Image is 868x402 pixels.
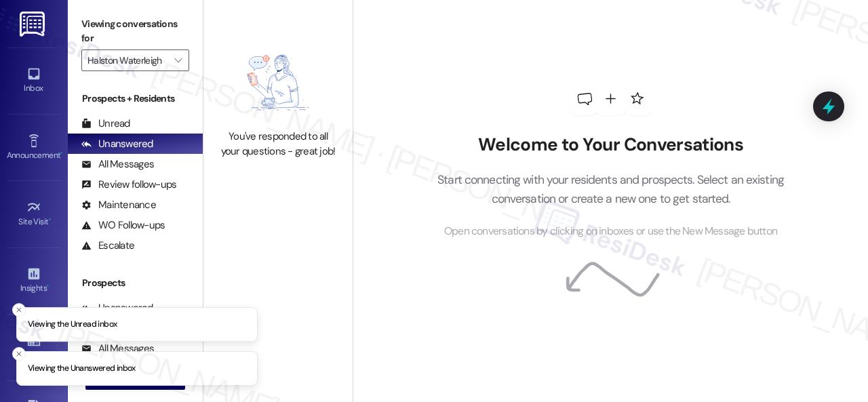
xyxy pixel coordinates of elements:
i:  [174,55,182,66]
p: Start connecting with your residents and prospects. Select an existing conversation or create a n... [417,170,805,209]
span: • [60,148,62,158]
div: Review follow-ups [81,178,176,192]
button: Close toast [12,347,26,361]
div: Unanswered [81,137,153,151]
span: • [49,215,51,224]
label: Viewing conversations for [81,14,189,49]
div: WO Follow-ups [81,218,165,233]
a: Buildings [7,329,61,365]
button: Close toast [12,303,26,317]
span: Open conversations by clicking on inboxes or use the New Message button [444,223,777,240]
a: Inbox [7,62,61,99]
img: ResiDesk Logo [20,12,47,37]
div: Unread [81,117,130,131]
div: Escalate [81,239,134,253]
p: Viewing the Unanswered inbox [28,363,136,375]
p: Viewing the Unread inbox [28,319,117,331]
h2: Welcome to Your Conversations [417,134,805,156]
div: Maintenance [81,198,156,212]
a: Site Visit • [7,196,61,233]
div: You've responded to all your questions - great job! [218,129,338,159]
span: • [47,281,49,291]
a: Insights • [7,262,61,299]
div: Prospects [68,276,203,290]
img: empty-state [224,43,332,123]
div: Prospects + Residents [68,92,203,106]
div: All Messages [81,157,154,172]
input: All communities [87,49,167,71]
